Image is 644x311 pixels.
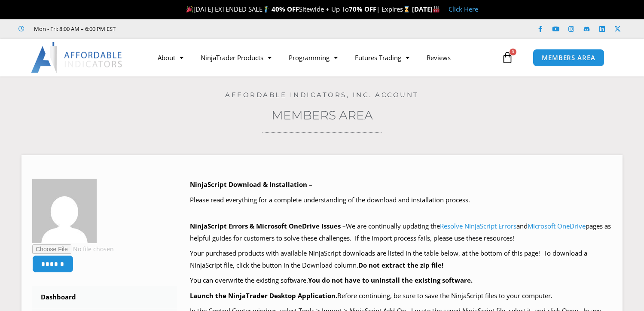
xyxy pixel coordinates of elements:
span: [DATE] EXTENDED SALE Sitewide + Up To | Expires [184,5,412,13]
a: Futures Trading [346,48,418,67]
a: Dashboard [32,286,177,308]
img: 🏭 [433,6,440,12]
strong: [DATE] [412,5,440,13]
a: Programming [280,48,346,67]
a: NinjaTrader Products [192,48,280,67]
a: MEMBERS AREA [533,49,604,67]
strong: 40% OFF [272,5,299,13]
a: Resolve NinjaScript Errors [440,222,516,230]
a: Reviews [418,48,459,67]
img: 🏌️‍♂️ [263,6,269,12]
img: 🎉 [186,6,193,12]
b: Launch the NinjaTrader Desktop Application. [190,291,337,300]
a: About [149,48,192,67]
a: 0 [488,45,526,70]
span: MEMBERS AREA [542,55,595,61]
b: You do not have to uninstall the existing software. [308,276,473,284]
nav: Menu [149,48,499,67]
b: Do not extract the zip file! [358,261,443,269]
p: We are continually updating the and pages as helpful guides for customers to solve these challeng... [190,220,612,244]
span: 0 [510,49,516,55]
b: NinjaScript Download & Installation – [190,180,312,189]
p: You can overwrite the existing software. [190,274,612,287]
a: Affordable Indicators, Inc. Account [225,91,419,99]
a: Members Area [272,108,373,122]
a: Microsoft OneDrive [528,222,586,230]
span: Mon - Fri: 8:00 AM – 6:00 PM EST [32,24,116,34]
img: 6331fd9480f9e4ced8bd1ac7d43422ffafe5d1202ed4299d30cec90705c2afc0 [32,179,97,243]
img: ⌛ [403,6,410,12]
iframe: Customer reviews powered by Trustpilot [128,24,256,33]
p: Please read everything for a complete understanding of the download and installation process. [190,194,612,206]
strong: 70% OFF [349,5,376,13]
a: Click Here [449,5,478,13]
img: LogoAI | Affordable Indicators – NinjaTrader [31,42,123,73]
p: Before continuing, be sure to save the NinjaScript files to your computer. [190,290,612,302]
b: NinjaScript Errors & Microsoft OneDrive Issues – [190,222,346,230]
p: Your purchased products with available NinjaScript downloads are listed in the table below, at th... [190,247,612,271]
